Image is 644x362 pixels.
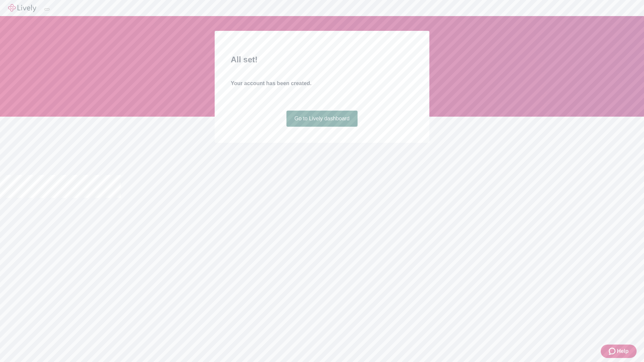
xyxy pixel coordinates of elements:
[601,345,637,358] button: Zendesk support iconHelp
[617,347,629,355] span: Help
[231,54,413,66] h2: All set!
[44,8,50,10] button: Log out
[8,4,36,12] img: Lively
[286,111,358,127] a: Go to Lively dashboard
[609,347,617,355] svg: Zendesk support icon
[231,79,413,87] h4: Your account has been created.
